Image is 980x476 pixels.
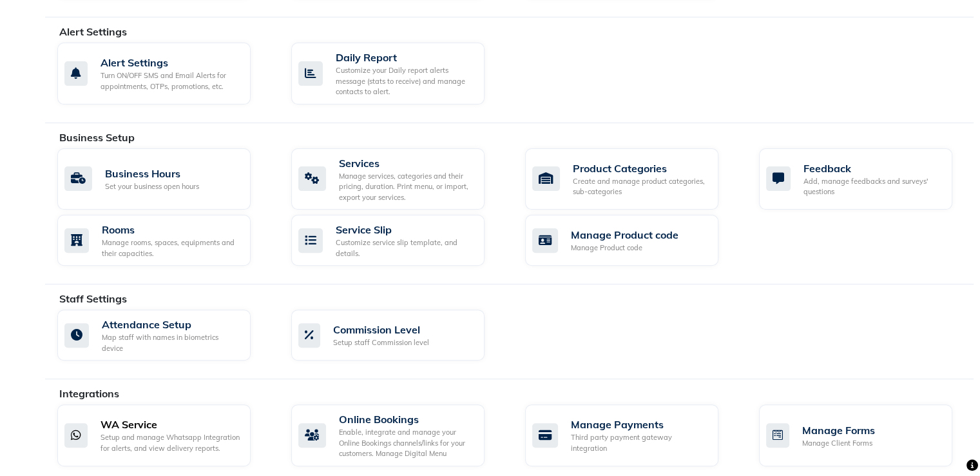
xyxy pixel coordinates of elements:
div: Customize service slip template, and details. [336,237,474,259]
div: Business Hours [105,166,199,181]
a: WA ServiceSetup and manage Whatsapp Integration for alerts, and view delivery reports. [57,404,272,466]
div: Add, manage feedbacks and surveys' questions [803,176,942,197]
div: Set your business open hours [105,181,199,192]
a: RoomsManage rooms, spaces, equipments and their capacities. [57,215,272,266]
div: Alert Settings [101,55,240,70]
div: Manage rooms, spaces, equipments and their capacities. [102,237,240,259]
a: Manage FormsManage Client Forms [759,404,974,466]
div: Commission Level [333,322,429,337]
div: Turn ON/OFF SMS and Email Alerts for appointments, OTPs, promotions, etc. [101,70,240,92]
div: Enable, integrate and manage your Online Bookings channels/links for your customers. Manage Digit... [339,427,474,459]
div: Online Bookings [339,412,474,427]
a: Daily ReportCustomize your Daily report alerts message (stats to receive) and manage contacts to ... [291,43,506,104]
a: Online BookingsEnable, integrate and manage your Online Bookings channels/links for your customer... [291,404,506,466]
a: Business HoursSet your business open hours [57,148,272,210]
div: Product Categories [573,161,708,176]
div: Map staff with names in biometrics device [102,332,240,353]
a: Attendance SetupMap staff with names in biometrics device [57,310,272,361]
div: Services [339,155,474,171]
div: Manage Payments [571,417,708,432]
div: Feedback [803,161,942,176]
a: Commission LevelSetup staff Commission level [291,310,506,361]
div: Manage Forms [802,422,875,438]
a: Service SlipCustomize service slip template, and details. [291,215,506,266]
div: Create and manage product categories, sub-categories [573,176,708,197]
div: Third party payment gateway integration [571,432,708,453]
a: Alert SettingsTurn ON/OFF SMS and Email Alerts for appointments, OTPs, promotions, etc. [57,43,272,104]
div: Manage Product code [571,243,678,253]
div: Rooms [102,222,240,237]
div: Manage services, categories and their pricing, duration. Print menu, or import, export your servi... [339,171,474,203]
div: Service Slip [336,222,474,237]
div: Attendance Setup [102,317,240,332]
a: FeedbackAdd, manage feedbacks and surveys' questions [759,148,974,210]
div: Manage Client Forms [802,438,875,449]
div: Customize your Daily report alerts message (stats to receive) and manage contacts to alert. [336,65,474,97]
div: Setup staff Commission level [333,337,429,348]
div: Daily Report [336,50,474,65]
div: Setup and manage Whatsapp Integration for alerts, and view delivery reports. [101,432,240,453]
a: ServicesManage services, categories and their pricing, duration. Print menu, or import, export yo... [291,148,506,210]
a: Product CategoriesCreate and manage product categories, sub-categories [525,148,740,210]
a: Manage Product codeManage Product code [525,215,740,266]
div: Manage Product code [571,227,678,243]
div: WA Service [101,417,240,432]
a: Manage PaymentsThird party payment gateway integration [525,404,740,466]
